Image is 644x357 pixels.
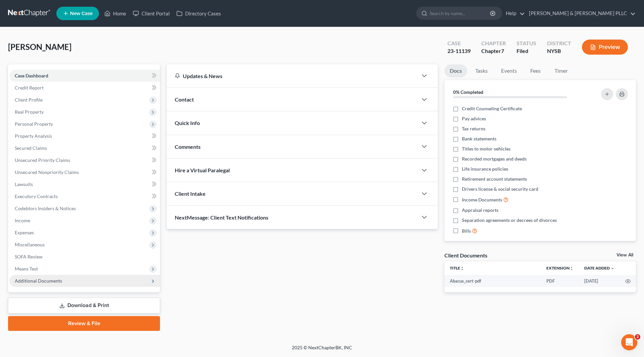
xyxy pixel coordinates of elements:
a: View All [616,253,633,257]
span: Titles to motor vehicles [462,145,511,152]
span: Lawsuits [15,181,33,187]
div: Chapter [481,40,506,47]
a: Executory Contracts [9,190,160,202]
a: Extensionunfold_more [546,265,574,271]
span: Recorded mortgages and deeds [462,156,527,162]
td: [DATE] [579,275,620,287]
div: 23-11139 [447,47,471,55]
span: Drivers license & social security card [462,186,538,192]
strong: 0% Completed [453,89,483,95]
span: 2 [635,334,640,340]
span: Hire a Virtual Paralegal [175,167,230,173]
span: Client Profile [15,97,43,103]
a: Credit Report [9,82,160,94]
span: Contact [175,96,194,103]
span: Case Dashboard [15,73,48,78]
span: Unsecured Priority Claims [15,157,70,163]
td: PDF [541,275,579,287]
i: unfold_more [460,266,464,271]
span: Additional Documents [15,278,62,284]
i: expand_more [610,266,614,271]
a: [PERSON_NAME] & [PERSON_NAME] PLLC [526,7,636,19]
span: Retirement account statements [462,176,527,182]
span: 7 [501,48,504,54]
a: Directory Cases [173,7,224,19]
span: Credit Report [15,85,44,91]
a: Secured Claims [9,142,160,154]
a: Titleunfold_more [450,265,464,271]
a: Home [101,7,129,19]
div: Case [447,40,471,47]
a: Fees [525,64,546,77]
div: Client Documents [444,252,487,259]
a: Events [496,64,522,77]
span: Bills [462,228,471,234]
div: Updates & News [175,72,410,79]
div: District [547,40,571,47]
span: Miscellaneous [15,242,45,247]
a: Tasks [470,64,493,77]
a: Date Added expand_more [584,265,614,271]
span: Bank statements [462,135,496,142]
span: Means Test [15,266,38,272]
a: SOFA Review [9,251,160,263]
span: Property Analysis [15,133,52,139]
a: Timer [549,64,573,77]
span: Income Documents [462,196,502,203]
a: Unsecured Priority Claims [9,154,160,166]
a: Docs [444,64,467,77]
td: Abacus_cert-pdf [444,275,541,287]
div: Status [517,40,536,47]
span: Secured Claims [15,145,47,151]
a: Unsecured Nonpriority Claims [9,166,160,178]
span: Executory Contracts [15,193,58,199]
span: Expenses [15,230,34,235]
a: Property Analysis [9,130,160,142]
span: Appraisal reports [462,207,498,214]
span: Income [15,218,30,223]
span: Life insurance policies [462,166,508,172]
span: Unsecured Nonpriority Claims [15,169,79,175]
span: NextMessage: Client Text Notifications [175,214,268,221]
iframe: Intercom live chat [621,334,637,350]
span: Client Intake [175,190,206,197]
div: NYSB [547,47,571,55]
span: Personal Property [15,121,53,127]
input: Search by name... [430,7,491,19]
span: Quick Info [175,120,200,126]
span: New Case [70,11,93,16]
div: Chapter [481,47,506,55]
span: Tax returns [462,125,485,132]
span: Pay advices [462,115,486,122]
a: Client Portal [129,7,173,19]
i: unfold_more [570,266,574,271]
a: Download & Print [8,298,160,313]
span: Codebtors Insiders & Notices [15,205,76,211]
a: Help [502,7,525,19]
span: Comments [175,143,201,150]
a: Case Dashboard [9,70,160,82]
span: [PERSON_NAME] [8,42,71,52]
span: Separation agreements or decrees of divorces [462,217,557,224]
a: Lawsuits [9,178,160,190]
a: Review & File [8,316,160,331]
span: Credit Counseling Certificate [462,105,522,112]
button: Preview [582,40,628,55]
span: Real Property [15,109,44,115]
div: Filed [517,47,536,55]
div: 2025 © NextChapterBK, INC [131,344,513,356]
span: SOFA Review [15,254,43,259]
